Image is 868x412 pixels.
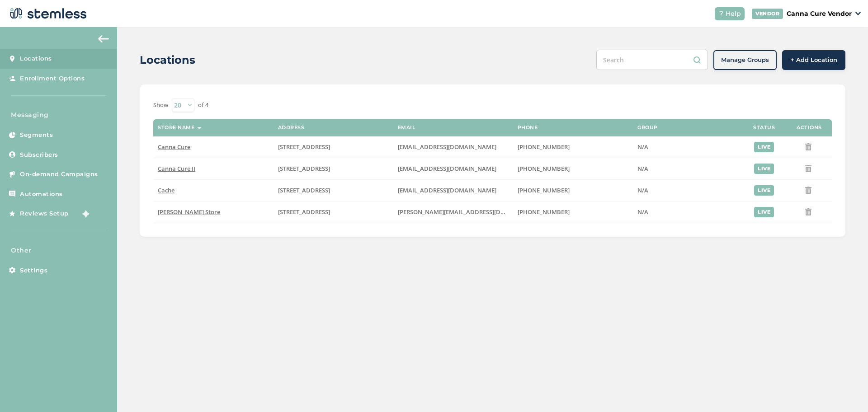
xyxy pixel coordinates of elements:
span: Enrollment Options [20,74,85,83]
div: live [754,142,774,152]
label: Canna Cure [158,143,269,151]
img: icon-help-white-03924b79.svg [718,11,724,16]
span: [PERSON_NAME][EMAIL_ADDRESS][DOMAIN_NAME] [398,208,542,216]
div: live [754,185,774,196]
label: of 4 [198,101,208,110]
span: [EMAIL_ADDRESS][DOMAIN_NAME] [398,164,496,173]
img: glitter-stars-b7820f95.gif [75,205,94,223]
iframe: Chat Widget [823,369,868,412]
label: Edmond Store [158,208,269,216]
span: [EMAIL_ADDRESS][DOMAIN_NAME] [398,186,496,194]
label: info@shopcannacure.com [398,143,509,151]
div: VENDOR [752,9,783,19]
span: + Add Location [791,56,837,65]
span: Canna Cure [158,143,190,151]
span: Subscribers [20,150,58,159]
label: N/A [637,187,737,194]
h2: Locations [140,52,195,68]
span: [STREET_ADDRESS] [278,186,330,194]
label: (580) 280-2262 [518,143,628,151]
span: [STREET_ADDRESS] [278,208,330,216]
div: live [754,164,774,174]
span: [PHONE_NUMBER] [518,164,570,173]
button: + Add Location [782,50,845,70]
label: Status [753,125,775,131]
span: [PHONE_NUMBER] [518,143,570,151]
span: Canna Cure II [158,164,195,173]
span: Cache [158,186,175,194]
span: [EMAIL_ADDRESS][DOMAIN_NAME] [398,143,496,151]
label: Cache [158,187,269,194]
span: On-demand Campaigns [20,170,98,179]
label: Store name [158,125,194,131]
span: [PHONE_NUMBER] [518,208,570,216]
img: icon-sort-1e1d7615.svg [197,127,202,129]
label: 15 East 4th Street [278,208,389,216]
span: Reviews Setup [20,209,69,218]
label: Address [278,125,305,131]
img: icon-arrow-back-accent-c549486e.svg [98,35,109,42]
label: 1919 Northwest Cache Road [278,187,389,194]
span: Help [726,9,741,19]
label: Phone [518,125,538,131]
label: N/A [637,208,737,216]
span: Manage Groups [721,56,769,65]
label: (310) 621-7472 [518,187,628,194]
img: icon_down-arrow-small-66adaf34.svg [855,12,861,15]
span: Locations [20,54,52,63]
button: Manage Groups [713,50,777,70]
span: [STREET_ADDRESS] [278,164,330,173]
label: N/A [637,143,737,151]
p: Canna Cure Vendor [787,9,852,19]
label: (405) 338-9112 [518,165,628,173]
label: N/A [637,165,737,173]
label: (405) 906-2801 [518,208,628,216]
label: Group [637,125,658,131]
label: edmond@shopcannacure.com [398,208,509,216]
span: Automations [20,190,63,199]
label: Show [153,101,168,110]
div: live [754,207,774,217]
input: Search [596,50,708,70]
label: 1023 East 6th Avenue [278,165,389,173]
span: [PHONE_NUMBER] [518,186,570,194]
label: Email [398,125,416,131]
span: [STREET_ADDRESS] [278,143,330,151]
label: contact@shopcannacure.com [398,165,509,173]
img: logo-dark-0685b13c.svg [7,5,87,23]
span: [PERSON_NAME] Store [158,208,220,216]
label: Canna Cure II [158,165,269,173]
label: 2720 Northwest Sheridan Road [278,143,389,151]
span: Segments [20,131,53,140]
span: Settings [20,266,47,275]
label: reachlmitchell@gmail.com [398,187,509,194]
th: Actions [787,119,832,136]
